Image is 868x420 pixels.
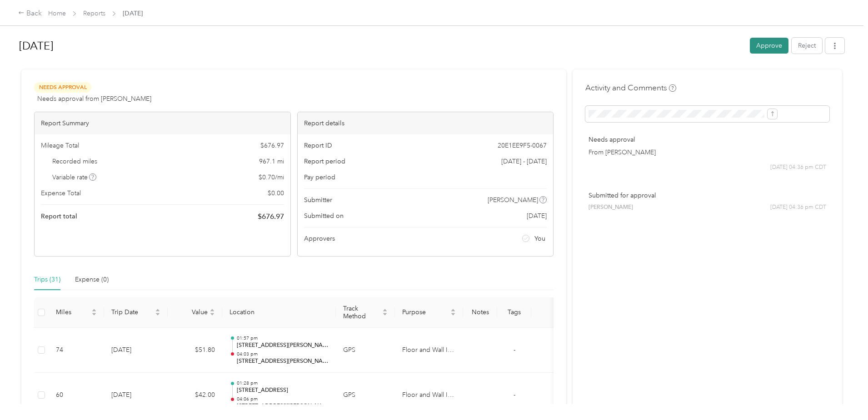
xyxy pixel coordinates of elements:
[260,141,284,150] span: $ 676.97
[589,203,633,212] span: [PERSON_NAME]
[336,328,395,373] td: GPS
[49,328,104,373] td: 74
[104,328,168,373] td: [DATE]
[237,396,329,402] p: 04:06 pm
[488,195,538,205] span: [PERSON_NAME]
[450,307,456,313] span: caret-up
[237,402,329,410] p: [STREET_ADDRESS][PERSON_NAME]
[91,311,97,317] span: caret-down
[83,10,105,17] a: Reports
[259,157,284,166] span: 967.1 mi
[91,307,97,313] span: caret-up
[237,351,329,357] p: 04:03 pm
[41,188,81,198] span: Expense Total
[237,357,329,366] p: [STREET_ADDRESS][PERSON_NAME]
[210,311,215,317] span: caret-down
[514,346,515,354] span: -
[589,148,826,157] p: From [PERSON_NAME]
[792,38,822,54] button: Reject
[534,234,545,243] span: You
[304,195,332,205] span: Submitter
[49,373,104,418] td: 60
[298,112,554,134] div: Report details
[41,212,77,221] span: Report total
[237,380,329,386] p: 01:28 pm
[111,308,153,316] span: Trip Date
[395,297,463,328] th: Purpose
[382,307,388,313] span: caret-up
[585,82,676,94] h4: Activity and Comments
[304,234,335,243] span: Approvers
[37,94,151,104] span: Needs approval from [PERSON_NAME]
[155,311,160,317] span: caret-down
[817,369,868,420] iframe: Everlance-gr Chat Button Frame
[56,308,90,316] span: Miles
[52,157,97,166] span: Recorded miles
[237,335,329,341] p: 01:57 pm
[770,163,826,172] span: [DATE] 04:36 pm CDT
[104,297,168,328] th: Trip Date
[450,311,456,317] span: caret-down
[168,328,222,373] td: $51.80
[304,141,332,150] span: Report ID
[52,173,97,182] span: Variable rate
[336,297,395,328] th: Track Method
[514,391,515,399] span: -
[589,135,826,144] p: Needs approval
[268,188,284,198] span: $ 0.00
[237,341,329,350] p: [STREET_ADDRESS][PERSON_NAME]
[395,328,463,373] td: Floor and Wall Inc.
[155,307,160,313] span: caret-up
[34,82,91,93] span: Needs Approval
[463,297,497,328] th: Notes
[402,308,449,316] span: Purpose
[336,373,395,418] td: GPS
[258,211,284,222] span: $ 676.97
[501,157,547,166] span: [DATE] - [DATE]
[497,297,531,328] th: Tags
[123,9,143,18] span: [DATE]
[343,305,380,320] span: Track Method
[589,191,826,200] p: Submitted for approval
[210,307,215,313] span: caret-up
[222,297,336,328] th: Location
[304,211,344,221] span: Submitted on
[35,112,290,134] div: Report Summary
[34,275,60,285] div: Trips (31)
[304,173,335,182] span: Pay period
[168,373,222,418] td: $42.00
[104,373,168,418] td: [DATE]
[237,386,329,395] p: [STREET_ADDRESS]
[19,35,743,57] h1: Aug 2025
[770,203,826,212] span: [DATE] 04:36 pm CDT
[48,10,66,17] a: Home
[382,311,388,317] span: caret-down
[395,373,463,418] td: Floor and Wall Inc.
[304,157,345,166] span: Report period
[49,297,104,328] th: Miles
[18,8,42,19] div: Back
[750,38,788,54] button: Approve
[75,275,109,285] div: Expense (0)
[259,173,284,182] span: $ 0.70 / mi
[175,308,208,316] span: Value
[498,141,547,150] span: 20E1EE9F5-0067
[527,211,547,221] span: [DATE]
[41,141,79,150] span: Mileage Total
[168,297,222,328] th: Value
